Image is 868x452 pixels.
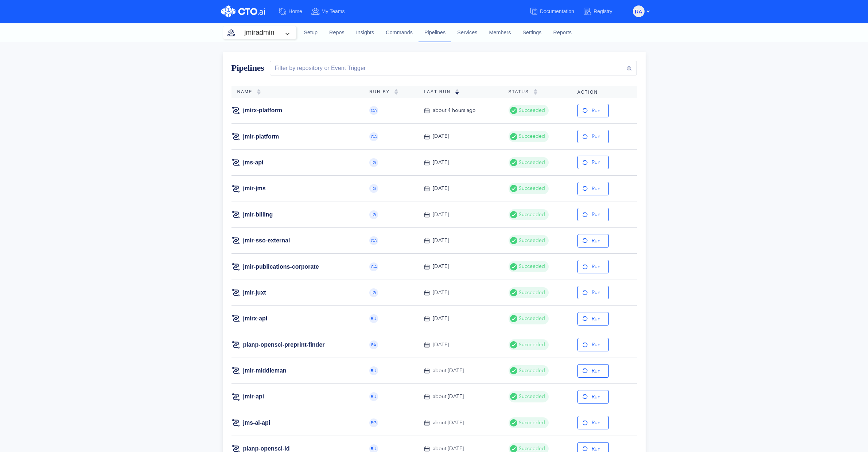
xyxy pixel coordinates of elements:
a: Pipelines [419,23,451,42]
span: Run By [369,89,394,94]
button: RA [633,5,645,17]
a: jmir-middleman [243,367,287,375]
a: jmir-juxt [243,289,266,297]
span: IG [371,186,376,191]
button: Run [577,338,609,351]
span: Succeeded [517,289,545,297]
a: jmirx-api [243,315,268,323]
img: CTO.ai Logo [221,5,265,17]
a: Commands [380,23,419,43]
a: Documentation [529,5,583,18]
span: Succeeded [517,184,545,192]
span: Home [289,8,302,14]
a: jmir-api [243,393,264,401]
span: Succeeded [517,106,545,114]
span: Succeeded [517,211,545,219]
img: sorting-empty.svg [533,89,538,95]
a: jmirx-platform [243,106,283,114]
span: Succeeded [517,262,545,270]
span: IG [371,213,376,217]
div: [DATE] [433,184,449,192]
div: [DATE] [433,211,449,219]
a: jmir-sso-external [243,237,290,245]
button: Run [577,208,609,221]
span: Succeeded [517,132,545,140]
a: My Teams [311,5,354,18]
button: Run [577,286,609,299]
span: Status [509,89,533,94]
button: Run [577,130,609,143]
span: Documentation [540,8,574,14]
span: RA [635,6,642,17]
span: Succeeded [517,341,545,349]
a: jmir-platform [243,133,279,141]
div: about 4 hours ago [433,106,476,114]
button: Run [577,260,609,273]
span: Succeeded [517,159,545,167]
span: Succeeded [517,419,545,427]
a: Repos [323,23,350,43]
span: Registry [593,8,612,14]
div: [DATE] [433,237,449,245]
div: [DATE] [433,289,449,297]
button: Run [577,416,609,429]
button: Run [577,156,609,169]
button: Run [577,312,609,326]
a: Settings [517,23,547,43]
span: Last Run [424,89,455,94]
th: Action [572,86,637,98]
a: planp-opensci-preprint-finder [243,341,325,349]
span: CA [371,135,377,139]
a: jmir-billing [243,211,273,219]
a: Registry [583,5,621,18]
img: sorting-empty.svg [394,89,398,95]
a: Reports [547,23,577,43]
span: Succeeded [517,315,545,323]
span: My Teams [322,8,345,14]
span: Pipelines [231,63,264,73]
img: sorting-down.svg [455,89,459,95]
div: [DATE] [433,341,449,349]
button: jmiradmin [223,26,296,39]
div: Filter by repository or Event Trigger [272,64,366,73]
span: IG [371,160,376,165]
span: PG [371,421,377,425]
div: about [DATE] [433,419,464,427]
span: Succeeded [517,237,545,245]
a: Services [451,23,483,43]
span: RU [371,394,377,399]
span: CA [371,238,377,243]
button: Run [577,364,609,378]
span: CA [371,265,377,269]
div: [DATE] [433,315,449,323]
div: [DATE] [433,262,449,270]
span: Succeeded [517,367,545,375]
a: Members [483,23,517,43]
span: Succeeded [517,393,545,401]
a: Home [278,5,311,18]
a: Insights [350,23,380,43]
button: Run [577,182,609,195]
a: jmir-publications-corporate [243,263,319,271]
div: about [DATE] [433,367,464,375]
a: jms-api [243,159,264,167]
a: jms-ai-api [243,419,270,427]
button: Run [577,104,609,117]
img: sorting-empty.svg [257,89,261,95]
div: about [DATE] [433,393,464,401]
span: IG [371,291,376,295]
span: RU [371,369,377,373]
a: Setup [298,23,324,43]
button: Run [577,234,609,248]
div: [DATE] [433,159,449,167]
button: Run [577,390,609,404]
span: Name [237,89,257,94]
span: PA [371,343,376,347]
span: RU [371,316,377,321]
span: RU [371,447,377,451]
span: CA [371,108,377,113]
a: jmir-jms [243,184,266,192]
div: [DATE] [433,132,449,140]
